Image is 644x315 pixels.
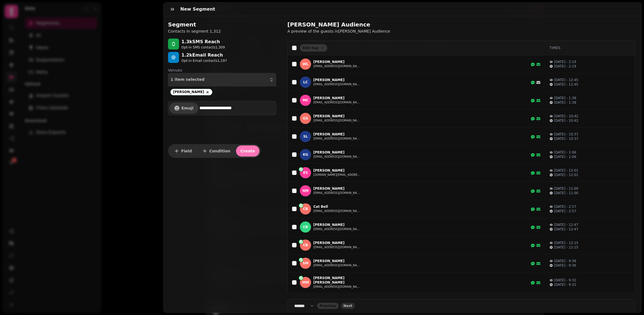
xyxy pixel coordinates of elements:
[554,186,578,191] p: [DATE] - 11:00
[303,80,308,84] span: LC
[554,168,578,173] p: [DATE] - 12:01
[303,225,308,229] span: CB
[313,150,361,155] p: [PERSON_NAME]
[554,114,578,118] p: [DATE] - 10:42
[181,58,227,63] p: Opt-in Email contacts 1,197
[554,82,578,87] p: [DATE] - 12:45
[300,44,327,52] button: Add tag
[181,106,193,110] span: Emoji
[303,116,308,120] span: GS
[554,245,578,250] p: [DATE] - 12:15
[313,204,361,209] p: Cat Bell
[313,155,361,159] button: [EMAIL_ADDRESS][DOMAIN_NAME]
[197,145,235,157] button: Condition
[313,60,361,64] p: [PERSON_NAME]
[554,155,576,159] p: [DATE] - 1:06
[180,6,217,13] h3: New Segment
[303,153,308,157] span: KG
[303,62,308,66] span: WL
[554,150,576,155] p: [DATE] - 1:06
[303,261,308,265] span: SM
[554,64,576,69] p: [DATE] - 2:19
[313,223,361,227] p: [PERSON_NAME]
[313,241,361,245] p: [PERSON_NAME]
[303,171,308,175] span: ES
[313,276,361,285] p: [PERSON_NAME] [PERSON_NAME]
[170,89,212,95] div: [PERSON_NAME]
[181,38,225,45] p: 1.3k SMS Reach
[313,186,361,191] p: [PERSON_NAME]
[313,245,361,250] button: [EMAIL_ADDRESS][DOMAIN_NAME]
[209,149,230,153] span: Condition
[313,285,361,289] button: [EMAIL_ADDRESS][DOMAIN_NAME]
[168,73,276,86] button: 1 item selected
[287,21,394,28] h2: [PERSON_NAME] Audience
[554,204,576,209] p: [DATE] - 2:57
[313,64,361,69] button: [EMAIL_ADDRESS][DOMAIN_NAME]
[313,209,361,213] button: [EMAIL_ADDRESS][DOMAIN_NAME]
[302,189,308,193] span: NM
[303,243,308,247] span: CB
[343,304,352,307] span: Next
[554,78,578,82] p: [DATE] - 12:45
[554,100,576,105] p: [DATE] - 1:38
[554,96,576,100] p: [DATE] - 1:38
[313,173,361,177] button: [DOMAIN_NAME][EMAIL_ADDRESS][DOMAIN_NAME]
[170,77,204,82] span: 1 item selected
[554,132,578,136] p: [DATE] - 10:37
[549,46,630,50] div: Times
[168,28,221,34] p: Contacts in segment 1,312
[554,136,578,141] p: [DATE] - 10:37
[554,118,578,123] p: [DATE] - 10:42
[287,28,430,34] p: A preview of the guests in [PERSON_NAME] Audience
[313,118,361,123] button: [EMAIL_ADDRESS][DOMAIN_NAME]
[303,135,308,138] span: SL
[313,82,361,87] button: [EMAIL_ADDRESS][DOMAIN_NAME]
[303,207,308,211] span: CB
[303,98,308,102] span: MC
[554,209,576,213] p: [DATE] - 2:57
[554,223,578,227] p: [DATE] - 12:47
[554,241,578,245] p: [DATE] - 12:15
[313,96,361,100] p: [PERSON_NAME]
[554,282,576,287] p: [DATE] - 9:32
[313,191,361,195] button: [EMAIL_ADDRESS][DOMAIN_NAME]
[236,145,259,157] button: Create
[317,303,339,309] button: back
[554,263,576,268] p: [DATE] - 9:36
[320,304,336,307] span: Previous
[181,149,192,153] span: Field
[313,78,361,82] p: [PERSON_NAME]
[168,67,276,73] label: Venues
[240,149,255,153] span: Create
[554,60,576,64] p: [DATE] - 2:19
[302,280,309,284] span: MM
[302,46,318,50] span: Add tag
[554,191,578,195] p: [DATE] - 11:00
[341,303,355,309] button: next
[554,173,578,177] p: [DATE] - 12:01
[554,278,576,282] p: [DATE] - 9:32
[181,45,225,50] p: Opt-in SMS contacts 1,309
[181,52,227,58] p: 1.2k Email Reach
[313,114,361,118] p: [PERSON_NAME]
[169,102,198,114] button: Emoji
[554,227,578,231] p: [DATE] - 12:47
[313,263,361,268] button: [EMAIL_ADDRESS][DOMAIN_NAME]
[313,259,361,263] p: [PERSON_NAME]
[168,21,221,28] h2: Segment
[313,168,361,173] p: [PERSON_NAME]
[313,136,361,141] button: [EMAIL_ADDRESS][DOMAIN_NAME]
[554,259,576,263] p: [DATE] - 9:36
[313,132,361,136] p: [PERSON_NAME]
[313,100,361,105] button: [EMAIL_ADDRESS][DOMAIN_NAME]
[313,227,361,231] button: [EMAIL_ADDRESS][DOMAIN_NAME]
[169,145,196,157] button: Field
[287,299,635,312] nav: Pagination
